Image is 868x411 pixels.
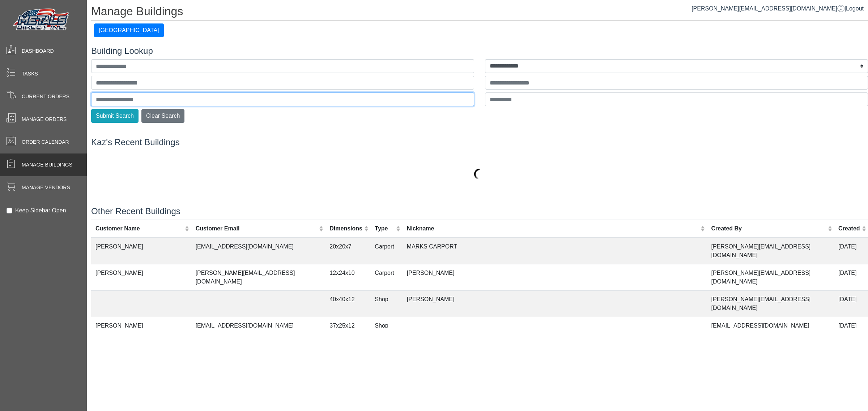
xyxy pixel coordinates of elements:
label: Keep Sidebar Open [15,206,66,215]
span: Dashboard [22,47,54,55]
td: 12x24x10 [325,264,370,290]
td: [DATE] [834,264,868,290]
span: Manage Buildings [22,161,72,169]
h4: Building Lookup [91,46,868,56]
td: [PERSON_NAME] [91,238,191,264]
button: Clear Search [141,109,184,123]
td: [PERSON_NAME][EMAIL_ADDRESS][DOMAIN_NAME] [191,264,325,290]
td: 37x25x12 [325,317,370,334]
span: Logout [846,5,864,12]
div: | [692,4,864,13]
td: [PERSON_NAME] [403,290,707,317]
span: Order Calendar [22,138,69,146]
div: Customer Email [196,224,317,233]
span: Tasks [22,70,38,78]
td: [EMAIL_ADDRESS][DOMAIN_NAME] [191,238,325,264]
span: Manage Orders [22,116,67,123]
td: Shop [370,290,403,317]
span: Manage Vendors [22,184,70,191]
a: [PERSON_NAME][EMAIL_ADDRESS][DOMAIN_NAME] [692,5,844,12]
td: MARKS CARPORT [403,238,707,264]
img: Metals Direct Inc Logo [11,7,72,33]
td: [EMAIL_ADDRESS][DOMAIN_NAME] [707,317,834,334]
td: [PERSON_NAME][EMAIL_ADDRESS][DOMAIN_NAME] [707,238,834,264]
h4: Kaz's Recent Buildings [91,137,868,148]
button: [GEOGRAPHIC_DATA] [94,23,164,37]
a: [GEOGRAPHIC_DATA] [94,27,164,33]
td: [DATE] [834,317,868,334]
h1: Manage Buildings [91,4,868,21]
div: Dimensions [329,224,362,233]
h4: Other Recent Buildings [91,206,868,217]
td: [PERSON_NAME][EMAIL_ADDRESS][DOMAIN_NAME] [707,264,834,290]
div: Customer Name [95,224,183,233]
span: Current Orders [22,93,69,100]
td: [PERSON_NAME] [91,264,191,290]
div: Created [838,224,860,233]
button: Submit Search [91,109,139,123]
td: Carport [370,238,403,264]
td: [PERSON_NAME] [91,317,191,334]
td: [PERSON_NAME][EMAIL_ADDRESS][DOMAIN_NAME] [707,290,834,317]
div: Nickname [407,224,699,233]
td: 20x20x7 [325,238,370,264]
td: [PERSON_NAME] [403,264,707,290]
div: Type [375,224,394,233]
td: Shop [370,317,403,334]
td: [DATE] [834,290,868,317]
td: [DATE] [834,238,868,264]
td: 40x40x12 [325,290,370,317]
td: Carport [370,264,403,290]
div: Created By [711,224,826,233]
td: [EMAIL_ADDRESS][DOMAIN_NAME] [191,317,325,334]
